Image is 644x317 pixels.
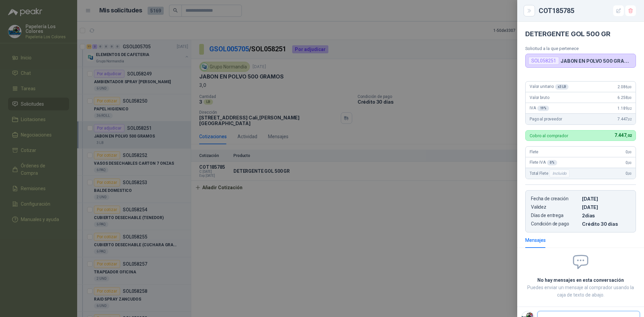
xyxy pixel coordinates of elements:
p: Cobro al comprador [530,134,568,138]
span: Valor unitario [530,84,569,90]
span: ,00 [628,161,632,165]
button: Close [525,7,533,15]
div: COT185785 [539,5,636,16]
div: 19 % [537,106,549,111]
p: 2 dias [582,213,630,218]
span: IVA [530,106,549,111]
p: Fecha de creación [531,196,579,202]
span: ,02 [626,134,632,138]
span: Flete IVA [530,160,557,165]
p: JABON EN POLVO 500 GRAMOS [560,58,633,64]
p: Puedes enviar un mensaje al comprador usando la caja de texto de abajo. [525,284,636,299]
span: 7.447 [618,117,632,121]
p: Solicitud a la que pertenece [525,46,636,51]
span: ,02 [628,107,632,110]
span: 0 [626,171,632,176]
span: 1.189 [618,106,632,111]
span: ,00 [628,172,632,175]
span: ,00 [628,85,632,89]
span: 6.258 [618,95,632,100]
p: [DATE] [582,196,630,202]
span: Pago al proveedor [530,117,562,121]
div: x 3 LB [555,84,569,90]
span: Total Flete [530,169,571,177]
div: SOL058251 [528,57,559,65]
span: ,00 [628,96,632,100]
div: Mensajes [525,236,546,244]
span: 0 [626,160,632,165]
p: Validez [531,204,579,210]
span: ,00 [628,150,632,154]
h4: DETERGENTE GOL 500 GR [525,30,636,38]
p: Condición de pago [531,221,579,227]
span: ,02 [628,117,632,121]
h2: No hay mensajes en esta conversación [525,276,636,284]
p: Días de entrega [531,213,579,218]
span: 0 [626,150,632,154]
span: Valor bruto [530,95,549,100]
span: 7.447 [614,133,632,138]
span: Flete [530,150,538,154]
div: Incluido [549,169,570,177]
p: Crédito 30 días [582,221,630,227]
div: 0 % [547,160,557,165]
p: [DATE] [582,204,630,210]
span: 2.086 [618,85,632,89]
